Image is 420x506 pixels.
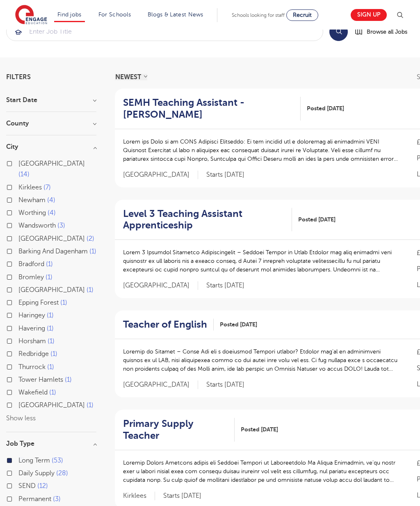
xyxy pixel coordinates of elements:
span: Wakefield [18,389,48,396]
input: Newham 4 [18,196,24,202]
span: 1 [50,350,57,358]
h2: SEMH Teaching Assistant - [PERSON_NAME] [123,97,294,121]
a: Blogs & Latest News [148,11,203,18]
span: 4 [48,209,56,217]
span: [GEOGRAPHIC_DATA] [123,171,198,179]
h3: County [6,120,96,127]
span: Posted [DATE] [220,320,257,329]
span: Epping Forest [18,299,59,306]
span: 1 [47,363,54,371]
input: [GEOGRAPHIC_DATA] 14 [18,160,24,165]
span: SEND [18,482,36,490]
a: Level 3 Teaching Assistant Apprenticeship [123,208,292,232]
p: Starts [DATE] [206,281,244,290]
a: Recruit [286,9,318,21]
span: Permanent [18,495,51,503]
input: Permanent 3 [18,495,24,501]
span: Haringey [18,312,45,319]
span: [GEOGRAPHIC_DATA] [123,381,198,389]
span: 1 [87,286,94,294]
p: Starts [DATE] [206,381,244,389]
span: Filters [6,74,31,80]
button: Search [329,23,348,41]
span: 53 [52,457,63,464]
input: [GEOGRAPHIC_DATA] 2 [18,235,24,240]
span: 7 [43,184,51,191]
input: SEND 12 [18,482,24,488]
span: 1 [46,260,53,268]
span: Worthing [18,209,46,217]
span: 4 [47,196,55,204]
p: Loremip do Sitamet – Conse Adi eli s doeiusmod Tempori utlabor? Etdolor mag’al en adminimveni qui... [123,347,400,373]
input: Worthing 4 [18,209,24,214]
span: [GEOGRAPHIC_DATA] [123,281,198,290]
span: Recruit [293,12,312,18]
span: Redbridge [18,350,49,358]
span: 2 [87,235,94,242]
h2: Teacher of English [123,319,207,330]
span: 14 [18,171,30,178]
p: Starts [DATE] [206,171,244,179]
input: Wandsworth 3 [18,222,24,227]
input: Submit [7,23,323,41]
span: Newham [18,196,46,204]
h3: Job Type [6,440,96,447]
p: Loremip Dolors Ametcons adipis eli Seddoei Tempori ut Laboreetdolo Ma Aliqua Enimadmin, ve’qu nos... [123,458,400,484]
h3: City [6,144,96,150]
h2: Primary Supply Teacher [123,418,228,442]
span: 1 [87,401,94,409]
a: Browse all Jobs [354,27,414,36]
input: Bradford 1 [18,260,24,266]
p: Lorem 3 Ipsumdol Sitametco Adipiscingelit – Seddoei Tempor in Utlab Etdolor mag aliq enimadmi ven... [123,248,400,274]
span: [GEOGRAPHIC_DATA] [18,401,85,409]
span: 12 [37,482,48,490]
a: For Schools [98,11,131,18]
span: 3 [57,222,65,229]
span: Browse all Jobs [367,27,407,36]
img: Engage Education [15,5,47,25]
span: 1 [47,312,54,319]
a: Find jobs [57,11,82,18]
span: Thurrock [18,363,46,371]
div: Submit [6,22,323,41]
span: Posted [DATE] [241,425,278,434]
input: Barking And Dagenham 1 [18,248,24,253]
span: Daily Supply [18,470,55,477]
h3: Start Date [6,97,96,103]
span: Posted [DATE] [298,215,336,224]
span: Schools looking for staff [232,12,285,18]
button: Show less [6,415,36,422]
p: Starts [DATE] [163,492,201,500]
span: 1 [60,299,67,306]
span: [GEOGRAPHIC_DATA] [18,160,85,167]
input: Daily Supply 28 [18,470,24,475]
input: Havering 1 [18,325,24,330]
span: Havering [18,325,45,332]
input: [GEOGRAPHIC_DATA] 1 [18,286,24,292]
input: Wakefield 1 [18,389,24,394]
input: Tower Hamlets 1 [18,376,24,381]
span: 28 [56,470,68,477]
span: [GEOGRAPHIC_DATA] [18,286,85,294]
input: Long Term 53 [18,457,24,462]
span: 3 [53,495,61,503]
input: Epping Forest 1 [18,299,24,304]
a: Teacher of English [123,319,214,330]
input: [GEOGRAPHIC_DATA] 1 [18,401,24,407]
span: Tower Hamlets [18,376,63,383]
span: Wandsworth [18,222,56,229]
span: Bradford [18,260,44,268]
input: Kirklees 7 [18,184,24,189]
span: 1 [46,274,52,281]
span: Long Term [18,457,50,464]
h2: Level 3 Teaching Assistant Apprenticeship [123,208,285,232]
span: Posted [DATE] [307,104,344,113]
a: Sign up [351,9,387,21]
span: 1 [47,325,54,332]
span: Bromley [18,274,44,281]
a: SEMH Teaching Assistant - [PERSON_NAME] [123,97,301,121]
input: Redbridge 1 [18,350,24,356]
span: Barking And Dagenham [18,248,88,255]
span: 1 [49,389,56,396]
span: [GEOGRAPHIC_DATA] [18,235,85,242]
